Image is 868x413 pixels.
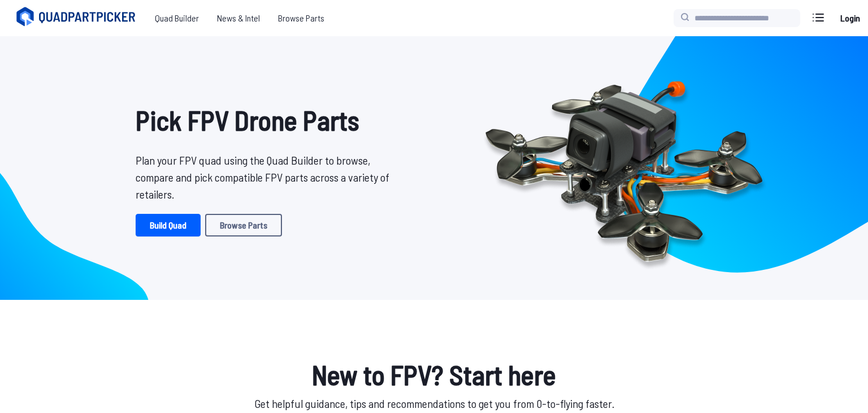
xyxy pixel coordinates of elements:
p: Plan your FPV quad using the Quad Builder to browse, compare and pick compatible FPV parts across... [136,152,398,203]
a: Build Quad [136,214,201,236]
h1: Pick FPV Drone Parts [136,100,398,140]
a: Browse Parts [269,7,333,29]
a: News & Intel [208,7,269,29]
img: Quadcopter [461,55,787,281]
p: Get helpful guidance, tips and recommendations to get you from 0-to-flying faster. [127,395,741,412]
a: Quad Builder [146,7,208,29]
h1: New to FPV? Start here [127,354,741,395]
a: Login [836,7,863,29]
a: Browse Parts [205,214,282,236]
